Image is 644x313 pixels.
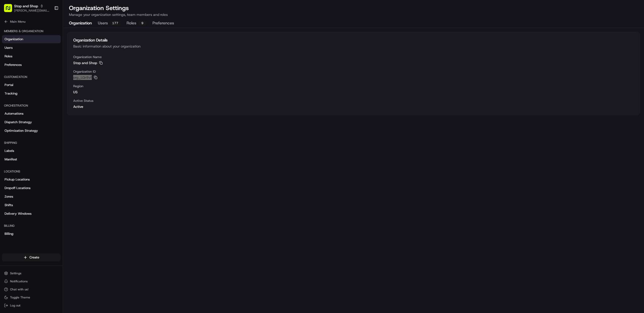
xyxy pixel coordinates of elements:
[2,18,61,25] button: Main Menu
[2,139,61,147] div: Shipping
[2,167,61,175] div: Locations
[17,48,83,53] div: Start new chat
[69,4,168,12] h1: Organization Settings
[5,186,30,190] span: Dropoff Locations
[2,110,61,118] a: Automations
[10,303,20,307] span: Log out
[5,211,31,216] span: Delivery Windows
[152,19,174,28] button: Preferences
[2,294,61,301] button: Toggle Theme
[2,286,61,293] button: Chat with us!
[138,21,146,25] div: 9
[2,184,61,192] a: Dropoff Locations
[5,83,13,87] span: Portal
[10,73,38,78] span: Knowledge Base
[10,279,28,283] span: Notifications
[5,20,92,28] p: Welcome 👋
[73,99,634,103] span: Active Status
[5,46,13,50] span: Users
[2,278,61,285] button: Notifications
[2,90,61,98] a: Tracking
[5,120,32,124] span: Dispatch Strategy
[14,4,38,9] button: Stop and Shop
[5,203,13,207] span: Shifts
[43,73,47,77] div: 💻
[2,2,52,14] button: Stop and Shop[PERSON_NAME][EMAIL_ADDRESS][DOMAIN_NAME]
[35,85,61,89] a: Powered byPylon
[2,210,61,218] a: Delivery Windows
[14,9,50,13] button: [PERSON_NAME][EMAIL_ADDRESS][DOMAIN_NAME]
[10,20,25,24] span: Main Menu
[2,127,61,135] a: Optimization Strategy
[2,270,61,277] button: Settings
[2,61,61,69] a: Preferences
[69,19,92,28] button: Organization
[5,194,13,199] span: Zones
[2,27,61,35] div: Members & Organization
[10,295,30,299] span: Toggle Theme
[17,53,64,57] div: We're available if you need us!
[5,149,14,153] span: Labels
[5,48,14,57] img: 1736555255976-a54dd68f-1ca7-489b-9aae-adbdc363a1c4
[5,37,23,41] span: Organization
[10,287,28,291] span: Chat with us!
[13,32,83,38] input: Clear
[3,71,41,80] a: 📗Knowledge Base
[2,230,61,238] a: Billing
[2,302,61,309] button: Log out
[2,222,61,230] div: Billing
[2,73,61,81] div: Customization
[86,50,92,56] button: Start new chat
[5,232,13,236] span: Billing
[2,175,61,184] a: Pickup Locations
[2,44,61,52] a: Users
[73,84,634,88] span: Region
[5,157,17,162] span: Manifest
[5,54,12,59] span: Roles
[48,73,81,78] span: API Documentation
[5,91,17,96] span: Tracking
[73,75,92,80] span: org_LQr8vf
[50,85,61,89] span: Pylon
[2,193,61,201] a: Zones
[73,38,634,42] div: Organization Details
[2,102,61,110] div: Orchestration
[2,52,61,60] a: Roles
[2,201,61,209] a: Shifts
[2,155,61,163] a: Manifest
[73,55,634,59] span: Organization Name
[110,21,120,25] div: 177
[69,12,168,17] p: Manage your organization settings, team members and roles
[73,60,97,65] span: Stop and Shop
[5,5,15,15] img: Nash
[73,69,634,74] span: Organization ID
[5,128,38,133] span: Optimization Strategy
[29,255,39,260] span: Create
[2,253,61,261] button: Create
[98,19,120,28] button: Users
[5,177,30,182] span: Pickup Locations
[127,19,146,28] button: Roles
[5,111,23,116] span: Automations
[73,104,634,109] span: Active
[2,81,61,89] a: Portal
[5,63,22,67] span: Preferences
[2,35,61,43] a: Organization
[10,271,21,275] span: Settings
[73,90,634,95] span: us
[5,73,9,77] div: 📗
[2,147,61,155] a: Labels
[2,118,61,126] a: Dispatch Strategy
[41,71,83,80] a: 💻API Documentation
[73,44,634,49] div: Basic information about your organization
